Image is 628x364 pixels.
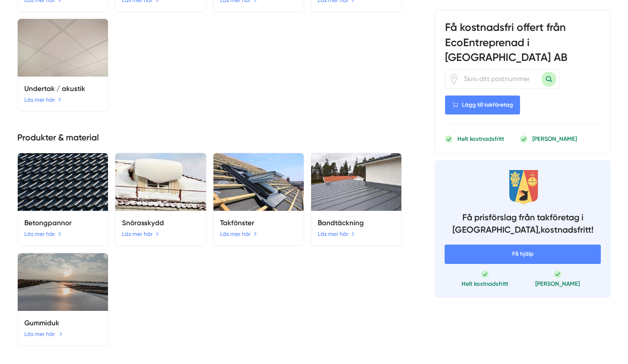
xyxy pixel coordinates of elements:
[311,153,401,211] img: EcoEntreprenad i Stockholm AB jobbar med produkten Bandtäckning
[122,217,199,229] h5: Snörasskydd
[18,19,108,77] img: EcoEntreprenad i Stockholm AB utför tjänsten Undertak / akustik
[122,229,159,238] a: Läs mer här
[220,229,257,238] a: Läs mer här
[18,253,108,311] img: EcoEntreprenad i Stockholm AB jobbar med produkten Gummiduk
[17,131,402,146] h4: Produkter & material
[318,217,395,229] h5: Bandtäckning
[445,96,520,114] : Lägg till takföretag
[532,135,577,143] p: [PERSON_NAME]
[115,153,206,211] img: EcoEntreprenad i Stockholm AB jobbar med produkten Snörasskydd
[24,217,101,229] h5: Betongpannor
[445,211,601,238] h4: Få prisförslag från takföretag i [GEOGRAPHIC_DATA], kostnadsfritt!
[541,72,556,86] button: Sök med postnummer
[459,70,541,89] input: Skriv ditt postnummer
[445,245,601,264] span: Få hjälp
[24,229,61,238] a: Läs mer här
[535,279,580,287] p: [PERSON_NAME]
[457,135,504,143] p: Helt kostnadsfritt
[213,153,304,211] img: EcoEntreprenad i Stockholm AB jobbar med produkten Takfönster
[318,229,355,238] a: Läs mer här
[18,153,108,211] img: EcoEntreprenad i Stockholm AB jobbar med produkten Betongpannor
[449,74,459,84] span: Klicka för att använda din position.
[24,83,101,94] h5: Undertak / akustik
[462,279,508,287] p: Helt kostnadsfritt
[445,20,600,69] h3: Få kostnadsfri offert från EcoEntreprenad i [GEOGRAPHIC_DATA] AB
[24,95,61,104] a: Läs mer här
[449,74,459,84] svg: Pin / Karta
[24,329,63,338] a: Läs mer här
[220,217,297,229] h5: Takfönster
[24,317,101,329] h5: Gummiduk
